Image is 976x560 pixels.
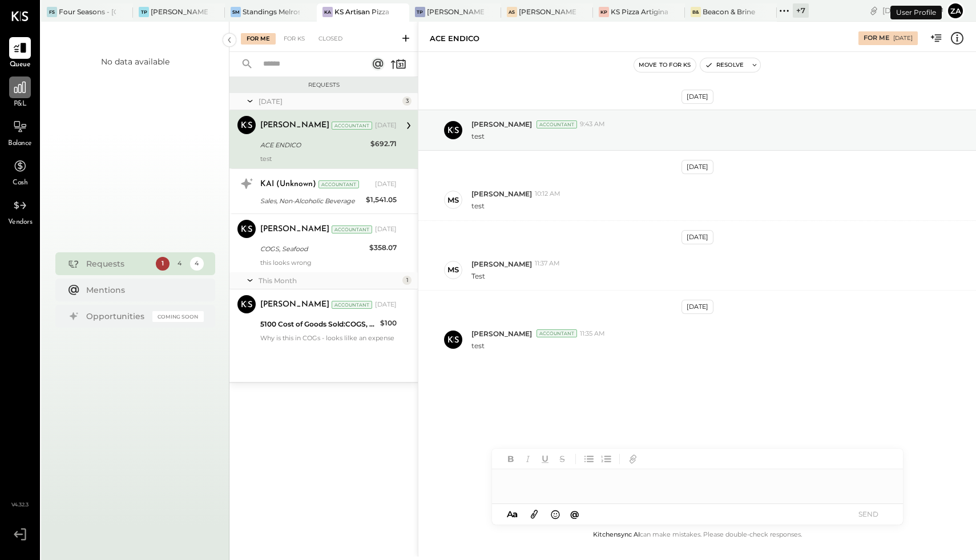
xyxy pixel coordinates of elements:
span: @ [570,509,579,519]
div: Accountant [537,120,577,128]
div: For Me [864,34,889,43]
button: Bold [503,452,518,466]
div: Accountant [537,329,577,337]
p: Test [471,271,485,281]
div: No data available [101,56,170,67]
a: Balance [1,116,39,149]
p: test [471,341,485,350]
div: FS [47,7,57,17]
div: This Month [259,276,400,285]
div: $358.07 [369,242,397,253]
div: Standings Melrose [243,7,300,17]
button: SEND [846,506,892,522]
div: AS [507,7,517,17]
div: Sales, Non-Alcoholic Beverage [260,195,362,207]
div: Accountant [332,225,372,233]
button: @ [567,507,583,521]
span: [PERSON_NAME] [471,329,532,339]
div: 1 [402,276,412,285]
span: 9:43 AM [580,120,605,129]
span: Cash [13,178,27,188]
div: test [260,155,397,163]
a: P&L [1,76,39,110]
div: [DATE] [375,180,397,189]
div: [PERSON_NAME]’s SteakHouse - LA [519,7,576,17]
button: Aa [503,508,522,521]
div: Accountant [318,180,359,188]
div: $100 [380,317,397,329]
button: Resolve [700,58,748,72]
button: Underline [538,452,552,466]
button: Strikethrough [555,452,570,466]
button: Za [946,2,965,20]
div: [DATE] [882,5,943,16]
div: User Profile [890,6,942,19]
div: ACE ENDICO [430,33,479,44]
div: KP [599,7,609,17]
span: [PERSON_NAME] [471,119,532,129]
div: [DATE] [375,225,397,234]
div: TP [415,7,425,17]
div: SM [231,7,241,17]
div: 4 [190,257,204,271]
span: 10:12 AM [535,190,560,199]
div: + 7 [793,3,809,18]
div: copy link [868,5,880,17]
div: [DATE] [893,34,913,42]
div: Closed [313,33,348,45]
div: KAI (Unknown) [260,179,316,190]
button: Ordered List [599,452,614,466]
div: COGS, Seafood [260,243,366,255]
div: Coming Soon [152,311,204,322]
div: For Me [241,33,276,45]
span: [PERSON_NAME] [471,189,532,199]
div: 4 [173,257,187,271]
p: test [471,201,485,211]
div: Beacon & Brine [703,7,755,17]
div: [PERSON_NAME]’s Pizza - Original [427,7,484,17]
div: B& [691,7,701,17]
span: Queue [10,60,31,70]
div: 1 [156,257,170,271]
a: Queue [1,37,39,70]
a: Cash [1,155,39,188]
div: MS [447,264,459,275]
button: Italic [521,452,535,466]
div: Requests [235,81,412,89]
div: [PERSON_NAME] [260,224,329,235]
div: 5100 Cost of Goods Sold:COGS, Food [260,319,377,330]
div: [DATE] [681,300,713,314]
span: P&L [14,99,27,110]
button: Move to for ks [634,58,696,72]
div: [DATE] [681,230,713,244]
div: Accountant [332,122,372,130]
div: KS Pizza Artiginale [611,7,668,17]
a: Vendors [1,195,39,228]
div: Opportunities [86,311,147,322]
div: KA [322,7,333,17]
button: Unordered List [582,452,596,466]
div: For KS [278,33,310,45]
span: a [513,509,518,519]
div: Accountant [332,301,372,309]
p: test [471,131,485,141]
div: [DATE] [375,121,397,130]
div: [PERSON_NAME] [260,299,329,311]
button: Add URL [626,452,640,466]
div: [PERSON_NAME]’s Pizza - [GEOGRAPHIC_DATA] [151,7,208,17]
div: Mentions [86,284,198,296]
span: 11:35 AM [580,329,605,339]
div: 3 [402,96,412,106]
span: [PERSON_NAME] [471,259,532,269]
div: this looks wrong [260,259,397,267]
div: $1,541.05 [366,194,397,206]
div: Four Seasons - [GEOGRAPHIC_DATA] [59,7,116,17]
div: [PERSON_NAME] [260,120,329,131]
div: [DATE] [375,300,397,309]
div: Requests [86,258,150,269]
span: Balance [8,139,32,149]
div: Why is this in COGs - looks lilke an expense [260,334,397,342]
span: 11:37 AM [535,259,560,268]
div: $692.71 [370,138,397,150]
div: MS [447,195,459,206]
